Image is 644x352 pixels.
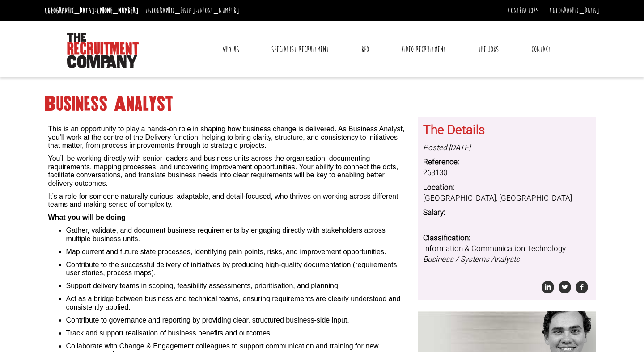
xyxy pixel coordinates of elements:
a: Contractors [508,6,538,16]
a: RPO [355,38,376,61]
a: Contact [525,38,558,61]
a: Specialist Recruitment [265,38,335,61]
i: Posted [DATE] [423,142,470,153]
dd: [GEOGRAPHIC_DATA], [GEOGRAPHIC_DATA] [423,193,590,204]
b: What you will be doing [48,214,126,221]
p: This is an opportunity to play a hands-on role in shaping how business change is delivered. As Bu... [48,117,411,150]
h1: Business Analyst [45,96,599,112]
a: Why Us [216,38,246,61]
img: The Recruitment Company [67,33,139,68]
li: Support delivery teams in scoping, feasibility assessments, prioritisation, and planning. [66,282,411,290]
li: Track and support realisation of business benefits and outcomes. [66,329,411,337]
dd: 263130 [423,168,590,178]
li: [GEOGRAPHIC_DATA]: [42,4,141,18]
h3: The Details [423,124,590,138]
a: [PHONE_NUMBER] [97,6,139,16]
i: Business / Systems Analysts [423,254,520,265]
p: It’s a role for someone naturally curious, adaptable, and detail-focused, who thrives on working ... [48,193,411,209]
li: Contribute to the successful delivery of initiatives by producing high-quality documentation (req... [66,261,411,277]
a: [GEOGRAPHIC_DATA] [550,6,599,16]
dt: Location: [423,182,590,193]
p: You’ll be working directly with senior leaders and business units across the organisation, docume... [48,155,411,188]
dt: Classification: [423,233,590,243]
li: Act as a bridge between business and technical teams, ensuring requirements are clearly understoo... [66,295,411,311]
li: Gather, validate, and document business requirements by engaging directly with stakeholders acros... [66,226,411,243]
li: [GEOGRAPHIC_DATA]: [143,4,241,18]
a: The Jobs [471,38,505,61]
dt: Salary: [423,207,590,218]
dt: Reference: [423,157,590,168]
li: Map current and future state processes, identifying pain points, risks, and improvement opportuni... [66,248,411,256]
a: [PHONE_NUMBER] [197,6,239,16]
a: Video Recruitment [394,38,453,61]
li: Contribute to governance and reporting by providing clear, structured business-side input. [66,316,411,324]
dd: Information & Communication Technology [423,243,590,265]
